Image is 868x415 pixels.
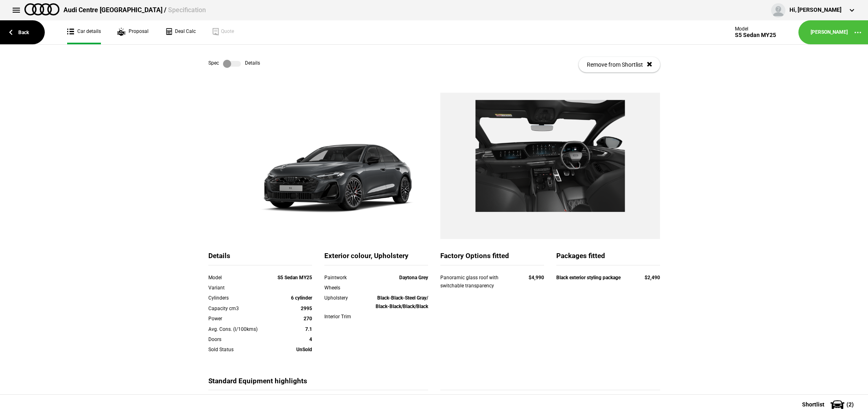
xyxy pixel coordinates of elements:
[208,274,271,282] div: Model
[296,347,312,352] strong: UnSold
[208,376,428,391] div: Standard Equipment highlights
[324,313,366,321] div: Interior Trim
[208,325,271,333] div: Avg. Cons. (l/100kms)
[208,60,260,68] div: Spec Details
[735,32,776,39] div: S5 Sedan MY25
[208,294,271,302] div: Cylinders
[208,304,271,313] div: Capacity cm3
[208,315,271,323] div: Power
[208,345,271,354] div: Sold Status
[440,274,513,290] div: Panoramic glass roof with switchable transparency
[63,6,206,15] div: Audi Centre [GEOGRAPHIC_DATA] /
[117,20,149,44] a: Proposal
[735,26,776,32] div: Model
[846,402,854,407] span: ( 2 )
[309,337,312,342] strong: 4
[399,275,428,280] strong: Daytona Grey
[811,29,848,36] a: [PERSON_NAME]
[645,275,660,280] strong: $2,490
[802,402,824,407] span: Shortlist
[24,3,59,15] img: audi.png
[579,57,660,72] button: Remove from Shortlist
[208,251,312,265] div: Details
[790,394,868,415] button: Shortlist(2)
[67,20,101,44] a: Car details
[324,251,428,265] div: Exterior colour, Upholstery
[165,20,196,44] a: Deal Calc
[848,22,868,43] button: ...
[208,335,271,343] div: Doors
[305,326,312,332] strong: 7.1
[529,275,544,280] strong: $4,990
[556,275,621,280] strong: Black exterior styling package
[291,295,312,301] strong: 6 cylinder
[208,284,271,292] div: Variant
[789,6,842,14] div: Hi, [PERSON_NAME]
[304,316,312,322] strong: 270
[324,284,366,292] div: Wheels
[324,294,366,302] div: Upholstery
[440,251,544,265] div: Factory Options fitted
[556,251,660,265] div: Packages fitted
[324,274,366,282] div: Paintwork
[278,275,312,280] strong: S5 Sedan MY25
[168,6,206,14] span: Specification
[301,306,312,311] strong: 2995
[376,295,428,309] strong: Black-Black-Steel Gray/ Black-Black/Black/Black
